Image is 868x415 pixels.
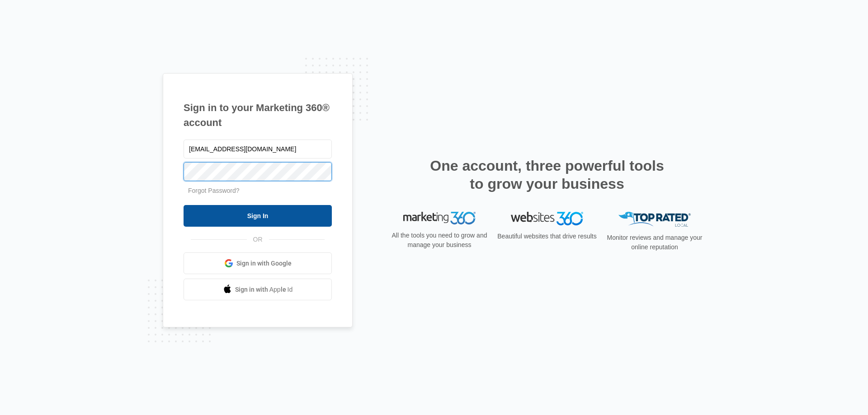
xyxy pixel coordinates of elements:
span: OR [247,235,269,244]
span: Sign in with Apple Id [235,285,293,294]
p: Beautiful websites that drive results [496,232,598,241]
input: Sign In [184,205,332,227]
p: Monitor reviews and manage your online reputation [604,233,705,252]
p: All the tools you need to grow and manage your business [389,231,490,250]
span: Sign in with Google [236,259,292,268]
a: Forgot Password? [188,187,240,194]
h2: One account, three powerful tools to grow your business [427,157,667,193]
a: Sign in with Apple Id [184,279,332,300]
h1: Sign in to your Marketing 360® account [184,100,332,130]
img: Top Rated Local [618,212,691,227]
a: Sign in with Google [184,252,332,274]
img: Websites 360 [511,212,583,225]
input: Email [184,140,332,159]
img: Marketing 360 [403,212,476,224]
